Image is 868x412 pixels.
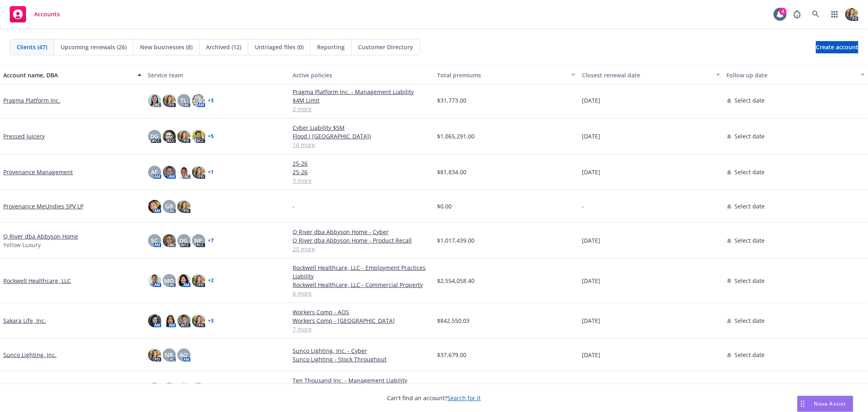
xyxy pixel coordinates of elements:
span: AF [151,168,158,176]
a: + 3 [208,98,214,103]
a: Workers Comp - [GEOGRAPHIC_DATA] [293,316,431,325]
button: Closest renewal date [579,65,724,85]
div: Follow up date [727,71,856,79]
a: 3 more [293,176,431,185]
img: photo [148,274,161,287]
button: Service team [145,65,290,85]
img: photo [845,8,858,21]
a: 7 more [293,325,431,333]
img: photo [148,348,161,362]
span: [DATE] [582,276,600,285]
span: [DATE] [582,168,600,176]
a: Sunco Lighting - Stock Throughput [293,355,431,364]
img: photo [163,234,176,247]
div: Active policies [293,71,431,79]
img: photo [148,94,161,107]
span: Customer Directory [358,43,413,51]
span: $2,554,058.40 [437,276,475,285]
a: + 7 [208,238,214,243]
div: 4 [779,8,787,15]
a: Pressed Juicery [3,132,45,140]
span: New businesses (8) [140,43,192,51]
span: Untriaged files (0) [255,43,304,51]
img: photo [177,130,190,143]
a: 25-26 [293,168,431,176]
span: SC [151,236,158,245]
span: [DATE] [582,316,600,325]
a: Rockwell Healthcare, LLC [3,276,71,285]
div: Closest renewal date [582,71,711,79]
span: [DATE] [582,132,600,140]
span: [DATE] [582,236,600,245]
span: Clients (47) [17,43,47,51]
img: photo [148,314,161,327]
a: Sakara Life, Inc. [3,316,46,325]
span: $1,065,291.00 [437,132,475,140]
a: 6 more [293,289,431,298]
span: Archived (12) [206,43,241,51]
div: Service team [148,71,286,79]
a: + 2 [208,278,214,283]
img: photo [163,166,176,179]
span: [DATE] [582,351,600,359]
a: Q River dba Abbyson Home - Product Recall [293,236,431,245]
img: photo [177,274,190,287]
span: MQ [164,276,174,285]
a: Pragma Platform Inc. [3,96,60,105]
span: Select date [735,276,765,285]
span: - [582,202,584,210]
img: photo [177,383,190,396]
span: Select date [735,202,765,210]
img: photo [148,200,161,213]
span: AO [180,351,188,359]
div: Total premiums [437,71,567,79]
span: NR [165,351,173,359]
img: photo [163,94,176,107]
span: Select date [735,316,765,325]
span: Can't find an account? [387,394,481,402]
span: $842,550.03 [437,316,470,325]
a: Create account [816,41,858,53]
span: $31,773.00 [437,96,467,105]
a: $4M Limit [293,96,431,105]
a: + 5 [208,134,214,139]
a: Ten Thousand Inc. - Management Liability [293,376,431,385]
span: Reporting [317,43,345,51]
a: Search for it [448,394,481,402]
a: Q River dba Abbyson Home - Cyber [293,228,431,236]
a: Q River dba Abbyson Home [3,232,78,241]
a: + 3 [208,318,214,323]
a: Rockwell Healthcare, LLC - Commercial Property [293,281,431,289]
img: photo [177,314,190,327]
img: photo [192,314,205,327]
a: Switch app [826,6,843,22]
button: Active policies [289,65,434,85]
a: Search [808,6,824,22]
img: photo [177,166,190,179]
button: Nova Assist [797,396,853,412]
span: TL [181,96,187,105]
span: $37,679.00 [437,351,467,359]
span: Select date [735,236,765,245]
a: Provenance Management [3,168,73,176]
a: Report a Bug [789,6,805,22]
span: Select date [735,132,765,140]
a: Accounts [7,3,63,26]
div: Drag to move [798,396,808,412]
span: $0.00 [437,202,452,210]
span: NP [195,236,203,245]
button: Total premiums [434,65,579,85]
a: Provenance MeUndies SPV LP [3,202,83,210]
span: DG [151,132,159,140]
img: photo [192,94,205,107]
span: [DATE] [582,96,600,105]
span: DG [180,236,188,245]
a: Sunco Lighting, Inc. [3,351,57,359]
span: GB [165,202,173,210]
a: Sunco Lighting, Inc. - Cyber [293,346,431,355]
a: 25 more [293,245,431,253]
span: Yellow Luxury [3,241,41,249]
